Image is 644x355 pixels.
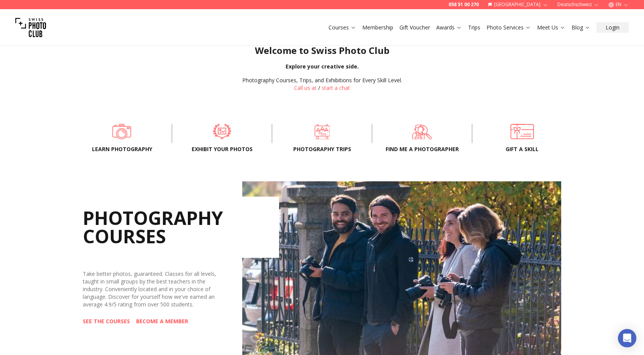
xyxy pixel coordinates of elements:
span: Photography trips [284,145,360,153]
a: Blog [572,24,590,31]
button: Meet Us [534,22,568,33]
a: Trips [468,24,480,31]
button: Courses [325,22,359,33]
span: Exhibit your photos [184,145,260,153]
button: Trips [465,22,483,33]
button: Photo Services [483,22,534,33]
a: Meet Us [537,24,565,31]
h2: PHOTOGRAPHY COURSES [83,197,279,258]
button: Login [596,22,629,33]
button: Awards [433,22,465,33]
a: Exhibit your photos [184,124,260,139]
span: Learn Photography [84,145,159,153]
h1: Welcome to Swiss Photo Club [6,44,638,57]
img: Swiss photo club [15,12,46,43]
a: Photo Services [486,24,531,31]
span: Find me a photographer [384,145,460,153]
div: Photography Courses, Trips, and Exhibitions for Every Skill Level. [242,77,402,84]
div: Explore your creative side. [6,63,638,70]
div: / [242,77,402,92]
a: Courses [329,24,356,31]
a: Awards [436,24,462,31]
div: Take better photos, guaranteed. Classes for all levels, taught in small groups by the best teache... [83,270,218,308]
a: Membership [362,24,393,31]
a: Gift Voucher [399,24,430,31]
a: 058 51 00 270 [449,2,479,8]
a: BECOME A MEMBER [136,318,188,325]
a: Gift a skill [485,124,560,139]
button: Blog [568,22,593,33]
a: Learn Photography [84,124,159,139]
div: Open Intercom Messenger [618,329,636,347]
a: Find me a photographer [384,124,460,139]
button: Membership [359,22,396,33]
button: Gift Voucher [396,22,433,33]
span: Gift a skill [485,145,560,153]
a: SEE THE COURSES [83,318,130,325]
a: Photography trips [284,124,360,139]
a: Call us at [294,84,317,91]
button: start a chat [322,84,350,92]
